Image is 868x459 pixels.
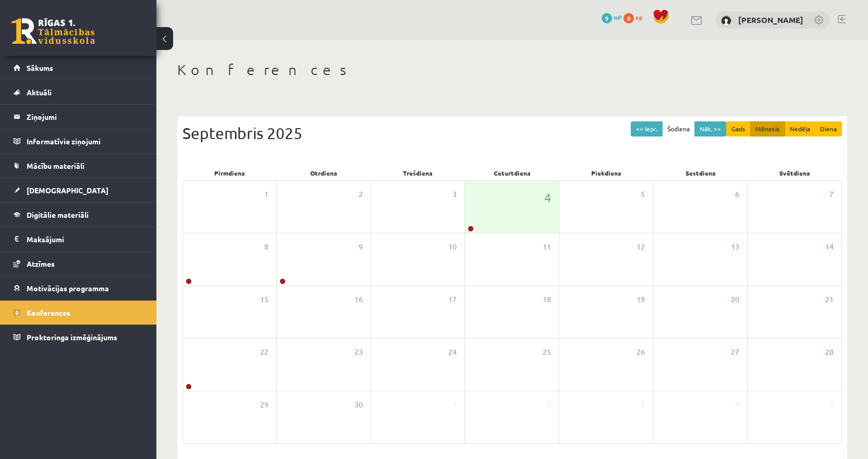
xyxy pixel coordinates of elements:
span: 9 [359,241,363,253]
span: 20 [731,294,739,305]
button: Nāk. >> [694,121,726,137]
a: Aktuāli [14,80,143,104]
span: 13 [731,241,739,253]
a: Motivācijas programma [14,276,143,300]
span: mP [614,13,622,21]
span: 17 [448,294,457,305]
legend: Maksājumi [27,227,143,251]
span: 15 [260,294,268,305]
span: 6 [735,189,739,200]
span: 24 [448,346,457,358]
span: Konferences [27,308,70,317]
span: 30 [354,399,363,411]
span: 1 [264,189,268,200]
span: Motivācijas programma [27,283,109,293]
span: Digitālie materiāli [27,210,89,219]
div: Otrdiena [277,166,371,180]
button: Mēnesis [750,121,785,137]
a: 9 mP [602,13,622,21]
span: 4 [544,189,551,206]
a: 0 xp [624,13,647,21]
span: 29 [260,399,268,411]
a: Atzīmes [14,252,143,276]
span: 1 [453,399,457,411]
span: 28 [825,346,834,358]
h1: Konferences [177,61,847,79]
legend: Ziņojumi [27,105,143,129]
div: Ceturtdiena [465,166,559,180]
legend: Informatīvie ziņojumi [27,129,143,153]
button: Diena [815,121,842,137]
a: Rīgas 1. Tālmācības vidusskola [11,18,95,44]
span: 14 [825,241,834,253]
button: << Iepr. [631,121,663,137]
span: Atzīmes [27,259,55,268]
span: 22 [260,346,268,358]
a: Ziņojumi [14,105,143,129]
span: 8 [264,241,268,253]
span: 3 [453,189,457,200]
span: 0 [624,13,634,23]
span: 4 [735,399,739,411]
a: [PERSON_NAME] [738,15,803,25]
span: 18 [543,294,551,305]
button: Gads [726,121,751,137]
img: Vladislavs Daņilovs [721,16,731,26]
a: Proktoringa izmēģinājums [14,325,143,349]
span: Sākums [27,63,53,72]
a: Digitālie materiāli [14,203,143,227]
span: 10 [448,241,457,253]
span: 5 [829,399,834,411]
span: 25 [543,346,551,358]
span: xp [635,13,642,21]
span: Mācību materiāli [27,161,84,170]
span: 2 [359,189,363,200]
span: 21 [825,294,834,305]
div: Trešdiena [371,166,465,180]
span: 2 [547,399,551,411]
a: [DEMOGRAPHIC_DATA] [14,178,143,202]
span: 12 [637,241,645,253]
a: Sākums [14,56,143,80]
span: 5 [641,189,645,200]
a: Maksājumi [14,227,143,251]
span: 26 [637,346,645,358]
span: Proktoringa izmēģinājums [27,332,117,342]
div: Sestdiena [654,166,748,180]
a: Informatīvie ziņojumi [14,129,143,153]
span: 16 [354,294,363,305]
span: 19 [637,294,645,305]
span: 11 [543,241,551,253]
span: 9 [602,13,612,23]
a: Konferences [14,301,143,325]
span: 23 [354,346,363,358]
span: 3 [641,399,645,411]
span: Aktuāli [27,88,52,97]
button: Šodiena [662,121,695,137]
span: 7 [829,189,834,200]
span: [DEMOGRAPHIC_DATA] [27,185,108,195]
a: Mācību materiāli [14,154,143,178]
div: Svētdiena [748,166,842,180]
div: Piekdiena [559,166,654,180]
button: Nedēļa [785,121,815,137]
span: 27 [731,346,739,358]
div: Pirmdiena [182,166,277,180]
div: Septembris 2025 [182,121,842,145]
